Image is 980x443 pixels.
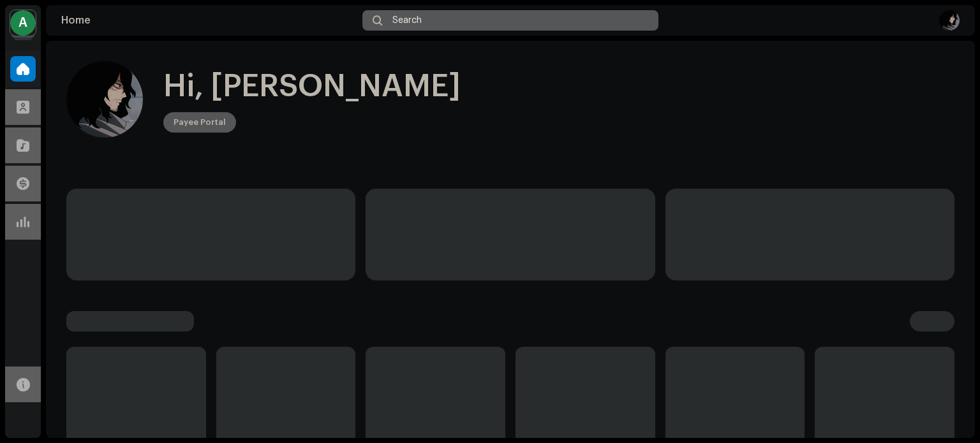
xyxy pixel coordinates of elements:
div: Home [61,15,357,25]
span: Search [392,15,422,25]
div: Payee Portal [174,115,226,130]
div: Hi, [PERSON_NAME] [163,66,461,107]
div: A [10,10,36,36]
img: ae5f2d93-1d47-46ec-bdee-53fda74ca5f4 [66,61,143,138]
img: ae5f2d93-1d47-46ec-bdee-53fda74ca5f4 [939,10,960,31]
